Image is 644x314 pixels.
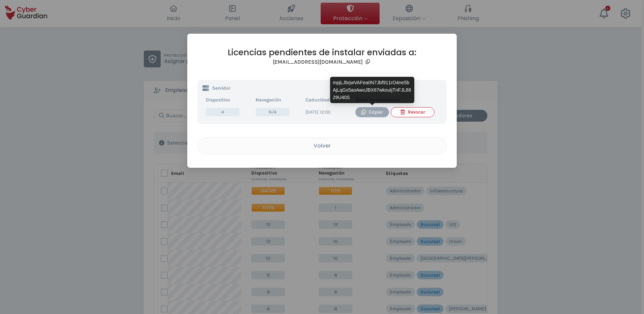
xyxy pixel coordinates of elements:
th: Caducidad [302,95,352,105]
div: Copiar [360,108,384,116]
div: mpjLJbrjwVAFea0N7Jbf911rO4ne5bAjLqGx5aoAwoJBX67wkouIjTnFJL8829U40S [330,77,414,103]
h2: Licencias pendientes de instalar enviadas a: [197,47,447,58]
button: Revocar [391,107,434,117]
div: Revocar [396,108,429,116]
td: [DATE] 12:00 [302,105,352,119]
button: Copy email [364,58,371,66]
span: 4 [206,108,239,116]
div: Volver [203,142,441,150]
button: Volver [197,137,447,154]
th: Navegación [252,95,302,105]
p: Servidor [212,86,230,91]
th: Dispositivo [202,95,252,105]
span: N/A [256,108,289,116]
h3: [EMAIL_ADDRESS][DOMAIN_NAME] [273,59,363,65]
button: Copiar [355,107,389,117]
